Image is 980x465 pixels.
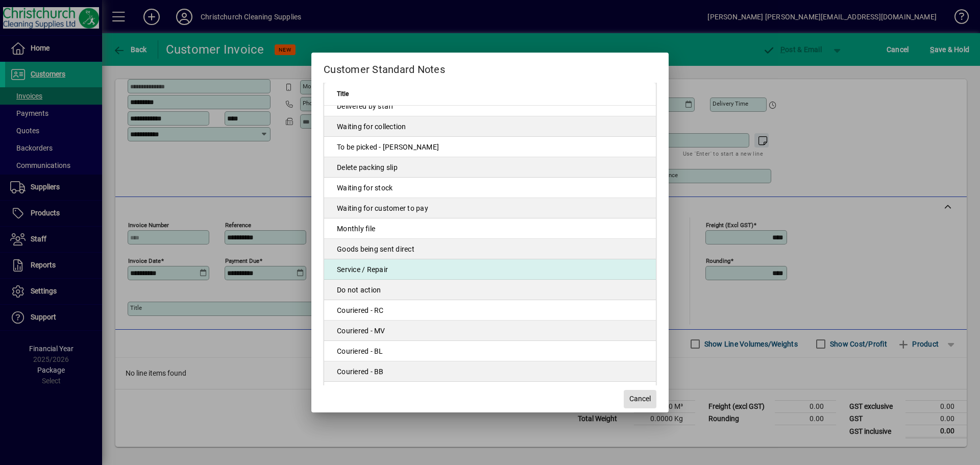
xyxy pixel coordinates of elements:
[324,116,656,137] td: Waiting for collection
[324,259,656,280] td: Service / Repair
[324,280,656,300] td: Do not action
[324,382,656,402] td: Van to deliver - RC
[324,361,656,382] td: Couriered - BB
[324,239,656,259] td: Goods being sent direct
[324,300,656,321] td: Couriered - RC
[324,96,656,116] td: Delivered by staff
[629,394,651,404] span: Cancel
[324,137,656,157] td: To be picked - [PERSON_NAME]
[324,178,656,198] td: Waiting for stock
[324,157,656,178] td: Delete packing slip
[624,390,656,408] button: Cancel
[337,88,349,100] span: Title
[324,218,656,239] td: Monthly file
[311,53,669,82] h2: Customer Standard Notes
[324,341,656,361] td: Couriered - BL
[324,198,656,218] td: Waiting for customer to pay
[324,321,656,341] td: Couriered - MV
